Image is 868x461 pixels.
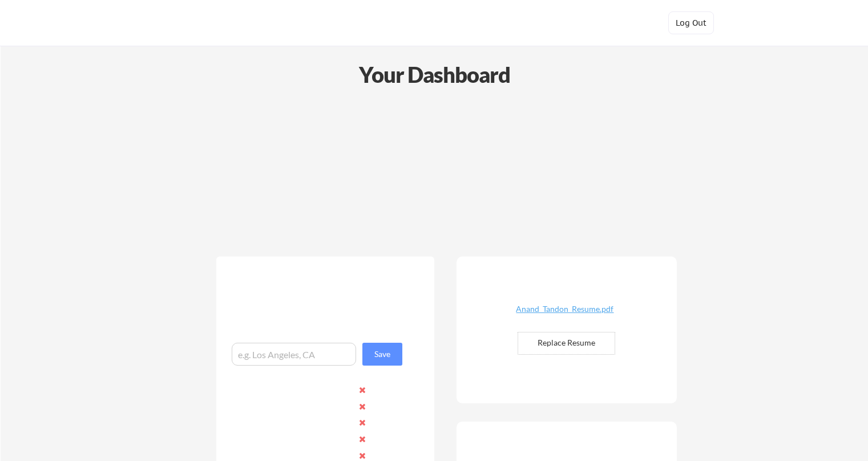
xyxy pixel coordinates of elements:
input: e.g. Los Angeles, CA [232,343,356,366]
button: Log Out [668,11,714,34]
a: Anand_Tandon_Resume.pdf [497,305,633,323]
div: Your Dashboard [1,58,868,91]
button: Save [362,343,402,366]
div: Anand_Tandon_Resume.pdf [497,305,633,313]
